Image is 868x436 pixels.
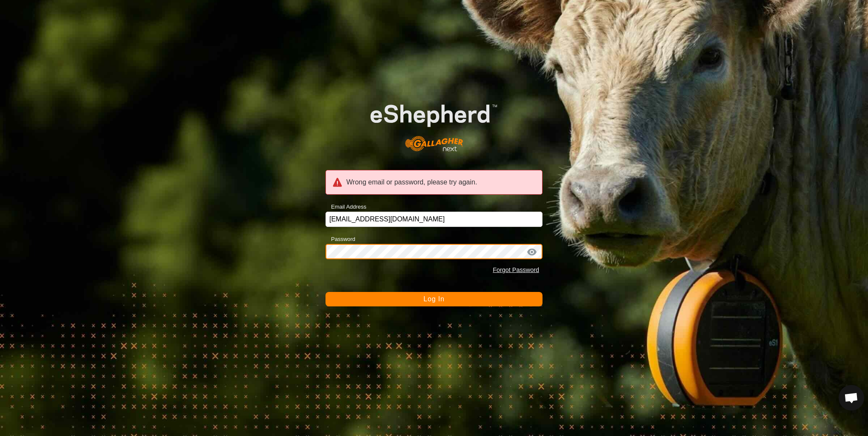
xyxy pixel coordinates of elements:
[347,86,521,160] img: E-shepherd Logo
[325,235,355,243] label: Password
[493,266,539,273] a: Forgot Password
[839,385,864,411] div: Open chat
[325,203,366,211] label: Email Address
[325,212,542,227] input: Email Address
[423,295,444,303] span: Log In
[325,292,542,306] button: Log In
[325,170,542,195] div: Wrong email or password, please try again.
